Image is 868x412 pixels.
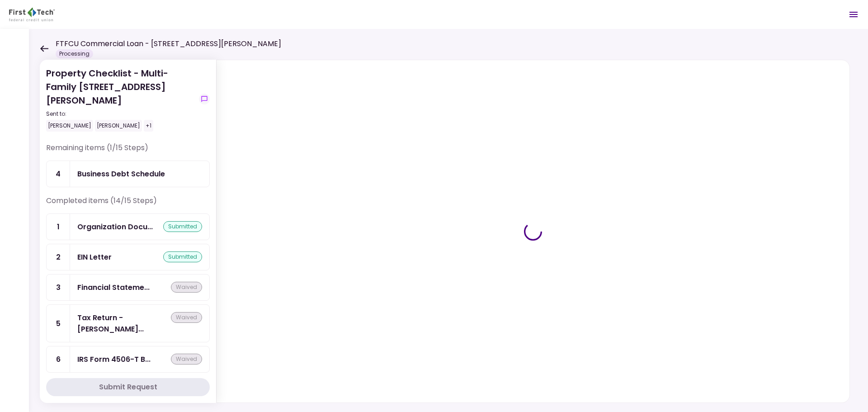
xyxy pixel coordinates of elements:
[77,221,153,232] div: Organization Documents for Borrowing Entity
[47,275,70,300] div: 3
[47,244,70,270] div: 2
[77,168,165,180] div: Business Debt Schedule
[46,66,195,132] div: Property Checklist - Multi-Family [STREET_ADDRESS][PERSON_NAME]
[47,214,70,240] div: 1
[46,213,210,240] a: 1Organization Documents for Borrowing Entitysubmitted
[47,305,70,342] div: 5
[47,346,70,372] div: 6
[46,161,210,187] a: 4Business Debt Schedule
[843,4,864,25] button: Open menu
[171,282,202,293] div: waived
[46,120,93,132] div: [PERSON_NAME]
[46,142,210,161] div: Remaining items (1/15 Steps)
[47,161,70,187] div: 4
[144,120,153,132] div: +1
[56,38,281,49] h1: FTFCU Commercial Loan - [STREET_ADDRESS][PERSON_NAME]
[46,274,210,301] a: 3Financial Statement - Borrowerwaived
[77,312,171,335] div: Tax Return - Borrower
[46,195,210,213] div: Completed items (14/15 Steps)
[9,8,55,21] img: Partner icon
[77,354,151,365] div: IRS Form 4506-T Borrower
[99,382,157,393] div: Submit Request
[77,251,112,263] div: EIN Letter
[163,251,202,262] div: submitted
[46,378,210,396] button: Submit Request
[46,244,210,270] a: 2EIN Lettersubmitted
[95,120,142,132] div: [PERSON_NAME]
[56,49,93,58] div: Processing
[171,312,202,323] div: waived
[77,282,150,293] div: Financial Statement - Borrower
[46,110,195,118] div: Sent to:
[46,346,210,373] a: 6IRS Form 4506-T Borrowerwaived
[171,354,202,365] div: waived
[46,304,210,342] a: 5Tax Return - Borrowerwaived
[199,94,210,104] button: show-messages
[163,221,202,232] div: submitted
